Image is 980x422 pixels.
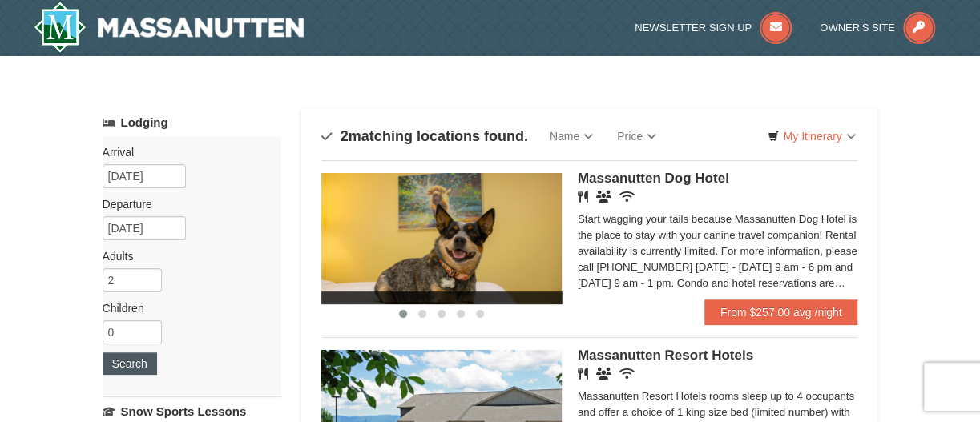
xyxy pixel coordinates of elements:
[578,211,858,291] div: Start wagging your tails because Massanutten Dog Hotel is the place to stay with your canine trav...
[103,300,269,316] label: Children
[341,128,349,144] span: 2
[103,248,269,264] label: Adults
[578,171,729,186] span: Massanutten Dog Hotel
[34,2,304,53] a: Massanutten Resort
[757,124,865,148] a: My Itinerary
[103,108,281,137] a: Lodging
[103,196,269,212] label: Departure
[635,22,792,34] a: Newsletter Sign Up
[578,348,753,363] span: Massanutten Resort Hotels
[34,2,304,53] img: Massanutten Resort Logo
[596,191,611,203] i: Banquet Facilities
[578,191,588,203] i: Restaurant
[103,352,157,375] button: Search
[596,368,611,380] i: Banquet Facilities
[619,368,635,380] i: Wireless Internet (free)
[704,299,858,325] a: From $257.00 avg /night
[103,144,269,160] label: Arrival
[820,22,935,34] a: Owner's Site
[538,120,605,152] a: Name
[635,22,752,34] span: Newsletter Sign Up
[578,368,588,380] i: Restaurant
[605,120,668,152] a: Price
[619,191,635,203] i: Wireless Internet (free)
[321,128,528,144] h4: matching locations found.
[820,22,895,34] span: Owner's Site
